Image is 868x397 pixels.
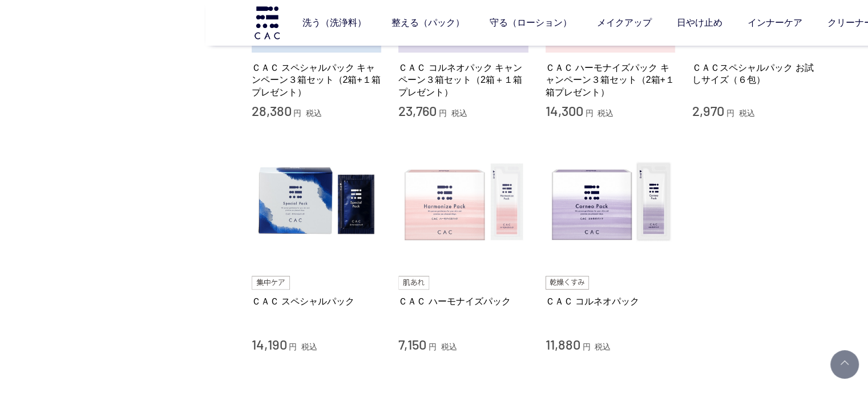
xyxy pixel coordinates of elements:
span: 円 [289,342,297,351]
a: 守る（ローション） [490,7,572,39]
a: ＣＡＣ ハーモナイズパック キャンペーン３箱セット（2箱+１箱プレゼント） [546,62,676,98]
img: ＣＡＣ コルネオパック [546,137,676,267]
img: tab_domain_overview_orange.svg [39,67,48,77]
a: 洗う（洗浄料） [302,7,366,39]
span: 円 [585,109,593,118]
a: ＣＡＣスペシャルパック お試しサイズ（６包） [692,62,822,86]
span: 円 [293,109,301,118]
img: ＣＡＣ スペシャルパック [252,137,382,267]
div: ドメイン: [DOMAIN_NAME][PERSON_NAME] [30,30,195,40]
img: ＣＡＣ ハーモナイズパック [398,137,528,267]
img: tab_keywords_by_traffic_grey.svg [120,67,129,77]
div: キーワード流入 [132,69,184,76]
a: ＣＡＣ スペシャルパック [252,295,382,307]
img: website_grey.svg [18,30,27,40]
a: インナーケア [748,7,802,39]
span: 円 [726,109,734,118]
a: ＣＡＣ コルネオパック [546,295,676,307]
span: 7,150 [398,336,426,352]
a: ＣＡＣ スペシャルパック キャンペーン３箱セット（2箱+１箱プレゼント） [252,62,382,98]
span: 税込 [739,109,755,118]
span: 税込 [441,342,457,351]
a: 整える（パック） [391,7,465,39]
span: 円 [439,109,447,118]
span: 税込 [597,109,613,118]
span: 税込 [306,109,322,118]
div: ドメイン概要 [51,69,95,76]
a: ＣＡＣ ハーモナイズパック [398,295,528,307]
span: 税込 [595,342,611,351]
span: 14,300 [546,102,583,119]
span: 円 [429,342,437,351]
span: 11,880 [546,336,580,352]
span: 23,760 [398,102,437,119]
img: logo [253,6,281,39]
img: 集中ケア [252,276,290,290]
div: v 4.0.25 [32,18,56,27]
span: 円 [582,342,590,351]
span: 2,970 [692,102,724,119]
a: メイクアップ [597,7,652,39]
a: ＣＡＣ コルネオパック キャンペーン３箱セット（2箱＋１箱プレゼント） [398,62,528,98]
img: 肌あれ [398,276,429,290]
img: 乾燥くすみ [546,276,590,290]
span: 28,380 [252,102,292,119]
span: 税込 [301,342,317,351]
a: 日やけ止め [677,7,722,39]
img: logo_orange.svg [18,18,27,27]
span: 14,190 [252,336,287,352]
span: 税込 [451,109,467,118]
